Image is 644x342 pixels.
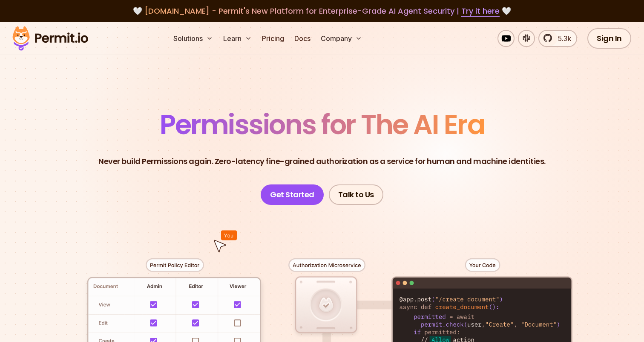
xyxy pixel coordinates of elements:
[259,30,287,47] a: Pricing
[20,5,624,17] div: 🤍 🤍
[317,30,365,47] button: Company
[98,155,546,167] p: Never build Permissions again. Zero-latency fine-grained authorization as a service for human and...
[9,24,92,53] img: Permit logo
[329,184,383,205] a: Talk to Us
[538,30,577,47] a: 5.3k
[144,6,500,16] span: [DOMAIN_NAME] - Permit's New Platform for Enterprise-Grade AI Agent Security |
[261,184,324,205] a: Get Started
[291,30,314,47] a: Docs
[220,30,255,47] button: Learn
[160,105,484,143] span: Permissions for The AI Era
[461,6,500,17] a: Try it here
[170,30,216,47] button: Solutions
[553,33,571,44] span: 5.3k
[587,28,631,49] a: Sign In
